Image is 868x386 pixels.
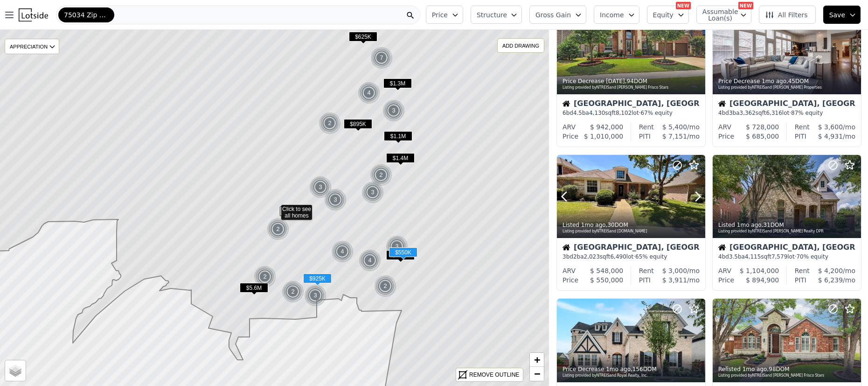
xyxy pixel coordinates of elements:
div: Price [718,132,734,141]
div: Price [562,132,578,141]
div: ARV [718,266,731,275]
div: 4 bd 3 ba sqft lot · 87% equity [718,109,855,117]
a: Listed 1mo ago,30DOMListing provided byNTREISand [DOMAIN_NAME]House[GEOGRAPHIC_DATA], [GEOGRAPHIC... [556,154,705,291]
button: Gross Gain [529,6,586,24]
span: $ 3,000 [662,267,687,274]
span: + [534,354,540,365]
span: $ 1,104,000 [740,267,779,274]
div: [GEOGRAPHIC_DATA], [GEOGRAPHIC_DATA] [562,244,700,253]
img: g1.png [309,176,332,198]
div: Price [562,275,578,285]
div: PITI [639,275,651,285]
div: Rent [795,266,810,275]
span: $550K [389,247,417,257]
span: Assumable Loan(s) [702,8,732,21]
span: 4,130 [589,110,605,116]
div: Relisted , 98 DOM [718,365,856,373]
span: $ 550,000 [590,276,623,284]
span: $ 685,000 [746,133,779,140]
div: Listing provided by NTREIS and [PERSON_NAME] Frisco Stars [562,85,701,91]
img: g1.png [324,189,347,211]
time: 2025-07-13 16:39 [762,78,786,84]
div: Rent [639,122,654,132]
div: $1.1M [384,131,412,145]
div: /mo [651,132,700,141]
span: Price [432,10,448,20]
img: g1.png [358,82,381,104]
time: 2025-07-15 22:34 [606,78,625,84]
img: g1.png [282,281,305,303]
span: $ 942,000 [590,123,623,131]
img: House [718,244,726,251]
span: $1.3M [383,78,412,88]
span: $ 1,010,000 [584,133,624,140]
div: $925K [303,274,332,287]
div: 3 [309,176,332,198]
span: $925K [303,274,332,283]
span: $ 6,239 [818,276,843,284]
img: g1.png [359,249,382,272]
img: g1.png [382,99,405,122]
div: NEW [738,2,753,9]
div: 4 [359,249,381,272]
span: Equity [653,10,674,20]
div: 7 [370,47,393,69]
div: 6 bd 4.5 ba sqft lot · 67% equity [562,109,700,117]
img: g1.png [267,218,290,240]
div: Listed , 31 DOM [718,221,856,229]
div: $1.4M [386,153,415,167]
img: House [718,100,726,107]
div: [GEOGRAPHIC_DATA], [GEOGRAPHIC_DATA] [718,244,855,253]
span: Structure [477,10,507,20]
div: 2 [370,164,392,186]
div: Rent [639,266,654,275]
div: Listing provided by NTREIS and [PERSON_NAME] Realty DPR [718,229,856,234]
time: 2025-07-09 19:03 [743,366,767,372]
div: PITI [795,132,806,141]
a: Price Decrease 1mo ago,45DOMListing provided byNTREISand [PERSON_NAME] PropertiesHouse[GEOGRAPHIC... [712,10,861,147]
div: Listed , 30 DOM [562,221,701,229]
span: 6,316 [766,110,782,116]
span: 75034 Zip Code [64,10,109,20]
div: APPRECIATION [5,39,59,54]
div: /mo [806,275,855,285]
span: $ 728,000 [746,123,779,131]
img: g1.png [319,112,341,134]
time: 2025-07-10 17:17 [606,366,631,372]
time: 2025-07-12 14:38 [737,222,762,228]
div: Rent [795,122,810,132]
div: [GEOGRAPHIC_DATA], [GEOGRAPHIC_DATA] [562,100,700,109]
span: $625K [349,32,377,42]
div: Listing provided by NTREIS and [DOMAIN_NAME] [562,229,701,234]
div: 3 bd 2 ba sqft lot · 65% equity [562,253,700,260]
button: Price [426,6,463,24]
img: Lotside [19,8,48,21]
div: NEW [676,2,691,9]
a: Price Decrease [DATE],94DOMListing provided byNTREISand [PERSON_NAME] Frisco StarsAssumable LoanH... [556,10,705,147]
div: ARV [562,122,576,132]
span: $ 7,151 [662,133,687,140]
span: $550K [386,250,415,260]
a: Zoom out [530,367,544,381]
button: All Filters [759,6,816,24]
img: g1.png [370,164,393,186]
div: 3 [386,235,408,258]
div: Price Decrease , 94 DOM [562,77,701,85]
div: /mo [654,122,700,132]
div: Price Decrease , 45 DOM [718,77,856,85]
span: $ 3,911 [662,276,687,284]
div: Price Decrease , 156 DOM [562,365,701,373]
span: $ 5,400 [662,123,687,131]
img: g1.png [304,284,327,307]
div: 4 bd 3.5 ba sqft lot · 70% equity [718,253,855,260]
span: $ 894,900 [746,276,779,284]
div: ARV [562,266,576,275]
div: 3 [361,181,384,204]
div: 3 [324,189,347,211]
span: $ 4,931 [818,133,843,140]
button: Save [823,6,861,24]
div: PITI [795,275,806,285]
div: ADD DRAWING [498,39,544,52]
div: 2 [254,266,276,288]
span: $895K [344,119,372,129]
